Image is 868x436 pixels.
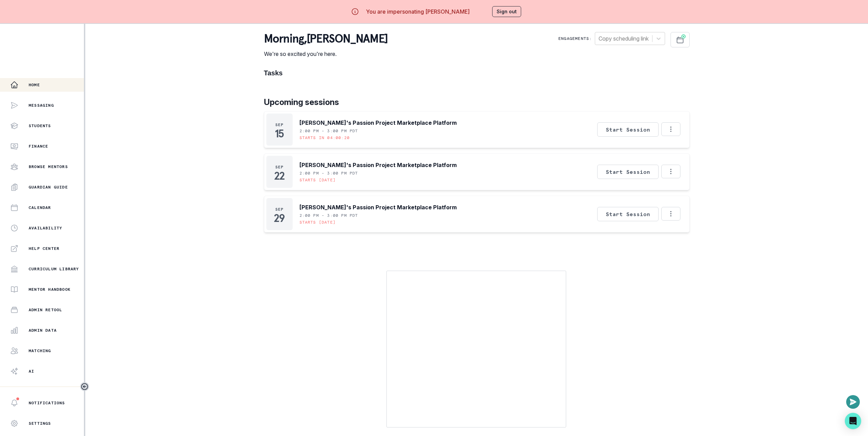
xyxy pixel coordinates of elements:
p: Help Center [29,246,59,251]
p: AI [29,369,34,374]
button: Sign out [492,6,521,17]
p: You are impersonating [PERSON_NAME] [366,7,470,16]
p: Notifications [29,400,65,406]
p: Messaging [29,103,54,108]
p: [PERSON_NAME]'s Passion Project Marketplace Platform [299,161,457,169]
p: Starts [DATE] [299,220,336,225]
button: Toggle sidebar [80,382,89,391]
div: Open Intercom Messenger [845,413,861,429]
p: Calendar [29,205,51,210]
p: 2:00 PM - 3:00 PM PDT [299,213,358,218]
p: [PERSON_NAME]'s Passion Project Marketplace Platform [299,203,457,211]
p: Availability [29,225,62,231]
button: Options [661,122,680,136]
button: Schedule Sessions [671,32,690,47]
button: Start Session [597,207,659,221]
p: 15 [275,130,284,137]
p: Starts in 04:00:20 [299,135,350,140]
h1: Tasks [264,69,690,77]
div: Copy scheduling link [599,34,649,43]
button: Open or close messaging widget [846,395,860,409]
p: Guardian Guide [29,184,68,190]
p: [PERSON_NAME]'s Passion Project Marketplace Platform [299,119,457,127]
p: Finance [29,144,48,149]
p: Starts [DATE] [299,177,336,183]
p: Sep [275,164,284,170]
p: Mentor Handbook [29,287,71,292]
p: 2:00 PM - 3:00 PM PDT [299,170,358,176]
p: Engagements: [558,36,592,41]
p: 22 [274,172,284,179]
p: Matching [29,348,51,354]
button: Start Session [597,165,659,179]
button: Options [661,207,680,221]
button: Options [661,165,680,178]
p: morning , [PERSON_NAME] [264,32,388,46]
p: 29 [274,215,284,222]
p: Settings [29,421,51,426]
p: Admin Data [29,328,57,333]
p: Upcoming sessions [264,96,690,108]
p: Admin Retool [29,307,62,313]
p: Home [29,82,40,88]
button: Start Session [597,122,659,137]
p: Sep [275,122,284,127]
p: We're so excited you're here. [264,50,388,58]
p: Curriculum Library [29,266,79,272]
p: Sep [275,207,284,212]
p: Students [29,123,51,129]
p: Browse Mentors [29,164,68,169]
p: 2:00 PM - 3:00 PM PDT [299,128,358,134]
